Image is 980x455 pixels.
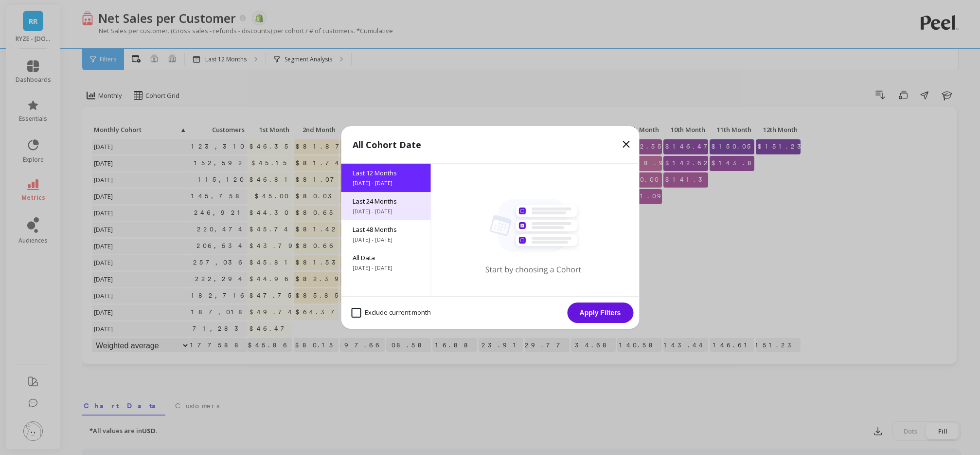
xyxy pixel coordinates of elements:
span: [DATE] - [DATE] [353,179,419,187]
span: Last 48 Months [353,225,419,234]
span: Last 12 Months [353,169,419,177]
span: [DATE] - [DATE] [353,236,419,244]
span: Last 24 Months [353,197,419,206]
span: [DATE] - [DATE] [353,264,419,272]
span: All Data [353,253,419,262]
p: All Cohort Date [353,138,421,152]
span: Exclude current month [351,308,431,318]
span: [DATE] - [DATE] [353,208,419,215]
button: Apply Filters [567,303,633,323]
